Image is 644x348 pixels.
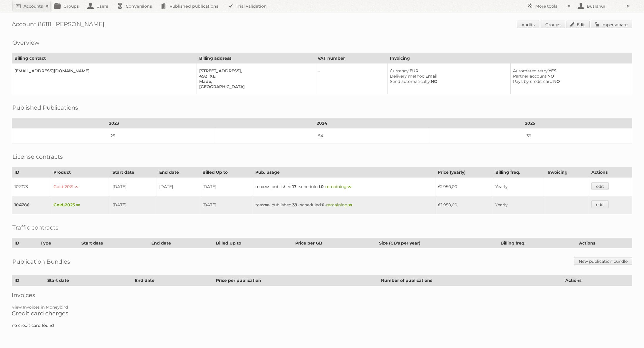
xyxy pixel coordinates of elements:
[12,178,51,196] td: 102373
[377,238,498,248] th: Size (GB's per year)
[390,73,425,79] span: Delivery method:
[110,178,157,196] td: [DATE]
[12,196,51,214] td: 104786
[216,128,428,143] td: 54
[38,238,79,248] th: Type
[14,68,192,73] div: [EMAIL_ADDRESS][DOMAIN_NAME]
[498,238,577,248] th: Billing freq.
[493,167,545,178] th: Billing freq.
[199,84,310,89] div: [GEOGRAPHIC_DATA]
[566,21,590,28] a: Edit
[79,238,149,248] th: Start date
[12,53,197,63] th: Billing contact
[591,200,609,208] a: edit
[541,21,565,28] a: Groups
[315,53,387,63] th: VAT number
[12,257,70,266] h2: Publication Bundles
[435,178,493,196] td: €1.950,00
[348,202,352,208] strong: ∞
[253,178,435,196] td: max: - published: - scheduled: -
[12,292,632,299] h2: Invoices
[591,21,632,28] a: Impersonate
[577,238,632,248] th: Actions
[157,167,200,178] th: End date
[200,196,253,214] td: [DATE]
[585,3,623,9] h2: Busranur
[348,184,351,189] strong: ∞
[390,68,410,73] span: Currency:
[325,184,351,189] span: remaining:
[12,238,38,248] th: ID
[428,118,632,128] th: 2025
[390,68,506,73] div: EUR
[435,196,493,214] td: €1.950,00
[214,238,293,248] th: Billed Up to
[199,68,310,73] div: [STREET_ADDRESS],
[51,196,110,214] td: Gold-2023 ∞
[428,128,632,143] td: 39
[12,21,632,29] h1: Account 86111: [PERSON_NAME]
[214,275,378,286] th: Price per publication
[390,79,431,84] span: Send automatically:
[265,202,269,208] strong: ∞
[199,73,310,79] div: 4921 XE,
[149,238,214,248] th: End date
[293,238,376,248] th: Price per GB
[563,275,632,286] th: Actions
[326,202,352,208] span: remaining:
[12,304,68,310] a: View Invoices in Moneybird
[513,73,547,79] span: Partner account:
[197,53,315,63] th: Billing address
[12,118,216,128] th: 2023
[12,103,78,112] h2: Published Publications
[200,167,253,178] th: Billed Up to
[574,257,632,265] a: New publication bundle
[513,68,627,73] div: YES
[390,79,506,84] div: NO
[517,21,539,28] a: Audits
[265,184,269,189] strong: ∞
[513,73,627,79] div: NO
[12,128,216,143] td: 25
[12,310,632,317] h2: Credit card charges
[45,275,133,286] th: Start date
[12,152,63,161] h2: License contracts
[513,68,549,73] span: Automated retry:
[493,196,545,214] td: Yearly
[435,167,493,178] th: Price (yearly)
[292,184,296,189] strong: 17
[12,223,58,232] h2: Traffic contracts
[493,178,545,196] td: Yearly
[51,178,110,196] td: Gold-2021 ∞
[253,196,435,214] td: max: - published: - scheduled: -
[388,53,632,63] th: Invoicing
[110,167,157,178] th: Start date
[545,167,589,178] th: Invoicing
[535,3,565,9] h2: More tools
[12,38,39,47] h2: Overview
[12,167,51,178] th: ID
[513,79,627,84] div: NO
[322,202,325,208] strong: 0
[216,118,428,128] th: 2024
[133,275,214,286] th: End date
[157,178,200,196] td: [DATE]
[12,275,45,286] th: ID
[315,63,387,94] td: –
[253,167,435,178] th: Pub. usage
[513,79,553,84] span: Pays by credit card:
[24,3,43,9] h2: Accounts
[378,275,563,286] th: Number of publications
[589,167,632,178] th: Actions
[200,178,253,196] td: [DATE]
[292,202,297,208] strong: 39
[321,184,324,189] strong: 0
[591,182,609,190] a: edit
[110,196,157,214] td: [DATE]
[390,73,506,79] div: Email
[199,79,310,84] div: Made,
[51,167,110,178] th: Product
